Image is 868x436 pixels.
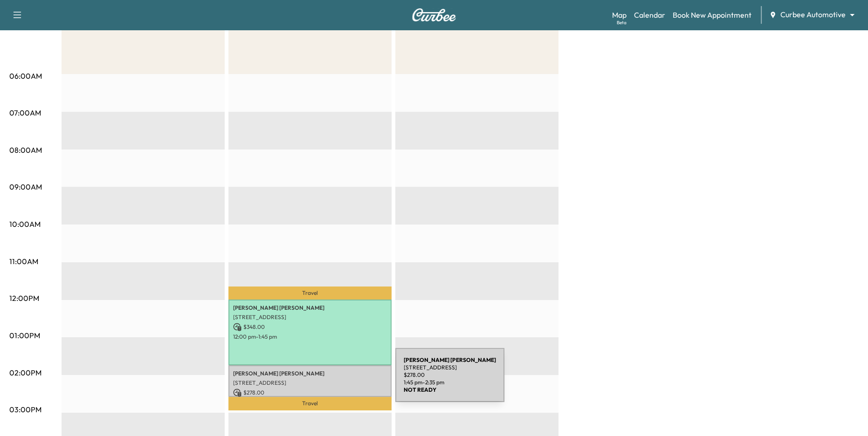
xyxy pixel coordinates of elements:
p: 09:00AM [9,181,42,192]
p: [STREET_ADDRESS] [233,379,387,387]
a: Book New Appointment [673,9,751,20]
p: $ 348.00 [233,323,387,331]
p: 03:00PM [9,404,41,415]
img: Curbee Logo [412,8,456,21]
p: Travel [228,397,392,411]
p: 07:00AM [9,107,41,118]
span: Curbee Automotive [780,9,846,20]
p: [PERSON_NAME] [PERSON_NAME] [233,304,387,312]
a: Calendar [634,9,665,20]
p: 11:00AM [9,256,38,267]
p: [STREET_ADDRESS] [233,313,387,321]
a: MapBeta [612,9,627,20]
p: 10:00AM [9,218,41,230]
p: 01:00PM [9,330,40,341]
p: Travel [228,286,392,300]
p: [PERSON_NAME] [PERSON_NAME] [233,370,387,377]
p: 02:00PM [9,367,41,378]
p: 06:00AM [9,70,42,82]
p: 08:00AM [9,144,42,156]
div: Beta [617,19,627,26]
p: $ 278.00 [233,388,387,397]
p: 12:00 pm - 1:45 pm [233,333,387,341]
p: 12:00PM [9,293,39,304]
